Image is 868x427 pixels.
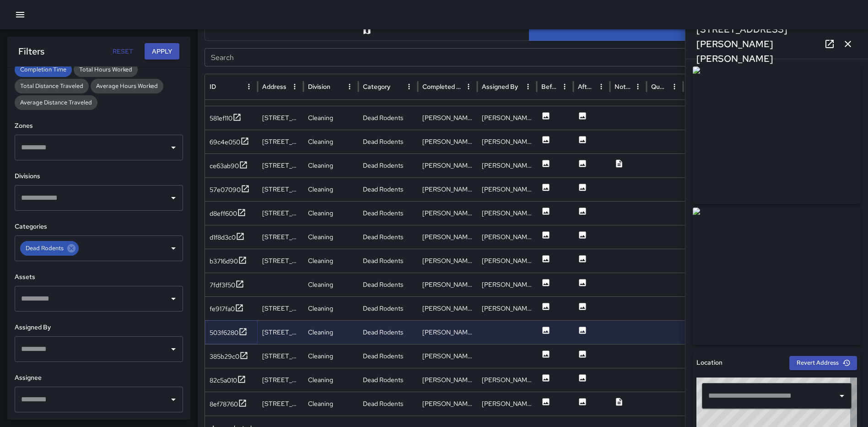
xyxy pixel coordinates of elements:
button: Open [167,343,180,356]
div: Cleaning [303,153,358,177]
div: Rasheed Hassan [418,273,477,296]
div: Dead Rodents [358,225,418,249]
svg: Map [362,26,372,35]
button: Category column menu [403,80,415,93]
div: Cleaning [303,201,358,225]
div: Assigned By [482,82,518,91]
div: 69c4e050 [210,137,240,147]
div: Address [262,82,286,91]
div: 203 M Street Northeast [258,177,303,201]
button: Apply [145,43,179,60]
button: Map [205,21,529,41]
div: Ruben Lechuga [418,225,477,249]
div: Dead Rodents [358,153,418,177]
div: Dead Rodents [358,130,418,153]
div: Rodney Mcneil [418,296,477,320]
div: Cleaning [303,225,358,249]
div: After Photo [578,82,594,91]
div: 385b29c0 [210,352,239,361]
div: Dead Rodents [358,273,418,296]
div: Romario Bramwell [477,153,537,177]
button: Address column menu [288,80,301,93]
button: d1f8d3c0 [210,232,245,243]
button: 385b29c0 [210,351,248,362]
h6: Assigned By [15,323,183,333]
div: Total Distance Traveled [15,79,89,93]
h6: Assets [15,272,183,282]
div: Ruben Lechuga [477,249,537,273]
div: Cleaning [303,177,358,201]
div: Ruben Lechuga [418,392,477,416]
span: Average Distance Traveled [15,98,97,107]
div: ID [210,82,216,91]
button: 57e07090 [210,184,250,196]
div: Rasheed Hassan [477,106,537,130]
div: 503f6280 [210,328,238,337]
button: 8ef78760 [210,399,247,410]
div: Cleaning [303,106,358,130]
button: 503f6280 [210,327,248,339]
div: 10 G Street Northeast [258,106,303,130]
div: Cleaning [303,320,358,344]
button: fe917fa0 [210,303,244,315]
div: ce63ab90 [210,161,239,170]
button: Open [167,292,180,305]
button: Open [167,141,180,154]
button: Open [167,192,180,204]
div: Richard Young [418,368,477,392]
div: Cleaning [303,392,358,416]
div: Division [308,82,330,91]
div: Cleaning [303,296,358,320]
button: Table [529,21,854,41]
button: Completed By column menu [462,80,475,93]
div: 172 L Street Northeast [258,392,303,416]
div: Andre Smith [418,177,477,201]
div: Cleaning [303,249,358,273]
h6: Zones [15,121,183,131]
div: Rasheed Hassan [477,273,537,296]
div: 1222 First Street Northeast [258,225,303,249]
h6: Assignee [15,373,183,383]
button: d8eff600 [210,208,246,219]
div: Cleaning [303,344,358,368]
button: 7fdf3f50 [210,279,244,291]
div: Average Hours Worked [91,79,163,93]
div: 7fdf3f50 [210,280,235,290]
div: Rasheed Hassan [418,106,477,130]
button: b3716d90 [210,256,247,267]
div: 101 Harry Thomas Way Northeast [258,344,303,368]
span: Completion Time [15,65,72,74]
button: Assigned By column menu [522,80,534,93]
span: Dead Rodents [20,244,69,253]
button: Open [167,242,180,255]
div: 57e07090 [210,185,241,194]
div: 581ef110 [210,114,232,123]
div: Romario Bramwell [418,153,477,177]
h6: Divisions [15,171,183,181]
div: 228 M Street Northeast [258,296,303,320]
div: Dead Rodents [358,177,418,201]
div: Ruben Lechuga [418,249,477,273]
h6: Categories [15,222,183,232]
span: Average Hours Worked [91,82,163,91]
button: Division column menu [343,80,356,93]
button: 69c4e050 [210,137,249,148]
button: After Photo column menu [595,80,608,93]
div: 1275 First Street Northeast [258,249,303,273]
div: Rodney Mcneil [477,130,537,153]
div: Total Hours Worked [74,62,138,77]
div: Dead Rodents [358,106,418,130]
div: Rodney Mcneil [477,296,537,320]
div: 70 N Street Northeast [258,201,303,225]
div: Dead Rodents [358,296,418,320]
button: Reset [108,43,137,60]
div: Dead Rodents [358,344,418,368]
div: Dead Rodents [358,392,418,416]
div: 1300 1st Street Northeast [258,153,303,177]
div: Dead Rodents [358,368,418,392]
div: 101 Harry Thomas Way Northeast [258,320,303,344]
button: Quantity column menu [668,80,681,93]
div: Before Photo [541,82,557,91]
button: Open [167,393,180,406]
div: Category [363,82,390,91]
